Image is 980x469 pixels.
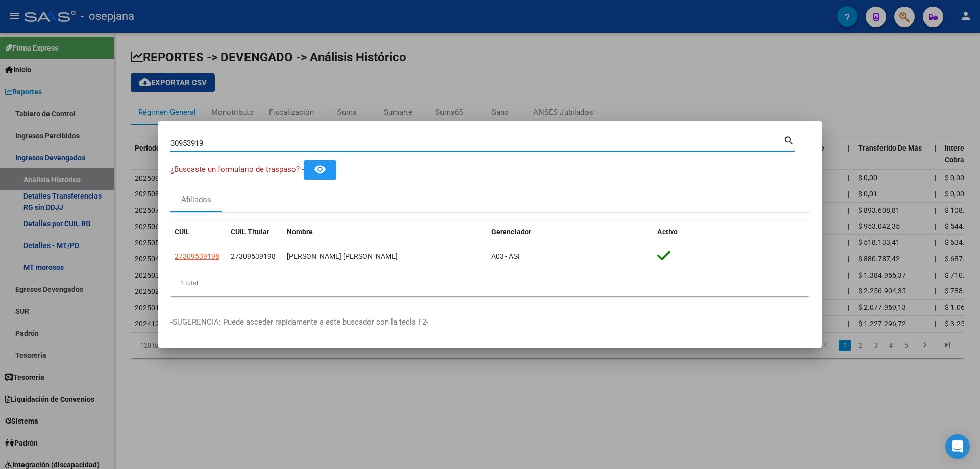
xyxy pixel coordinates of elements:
[231,228,269,236] span: CUIL Titular
[491,252,520,260] span: A03 - ASI
[283,221,487,243] datatable-header-cell: Nombre
[653,221,810,243] datatable-header-cell: Activo
[287,228,313,236] span: Nombre
[231,252,276,260] span: 27309539198
[491,228,531,236] span: Gerenciador
[657,228,678,236] span: Activo
[314,163,326,176] mat-icon: remove_red_eye
[287,251,483,262] div: [PERSON_NAME] [PERSON_NAME]
[181,194,211,206] div: Afiliados
[170,316,810,328] p: -SUGERENCIA: Puede acceder rapidamente a este buscador con la tecla F2-
[487,221,653,243] datatable-header-cell: Gerenciador
[783,134,795,146] mat-icon: search
[227,221,283,243] datatable-header-cell: CUIL Titular
[175,252,219,260] span: 27309539198
[170,165,304,174] span: ¿Buscaste un formulario de traspaso? -
[175,228,190,236] span: CUIL
[170,221,227,243] datatable-header-cell: CUIL
[945,434,970,459] div: Open Intercom Messenger
[170,270,810,296] div: 1 total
